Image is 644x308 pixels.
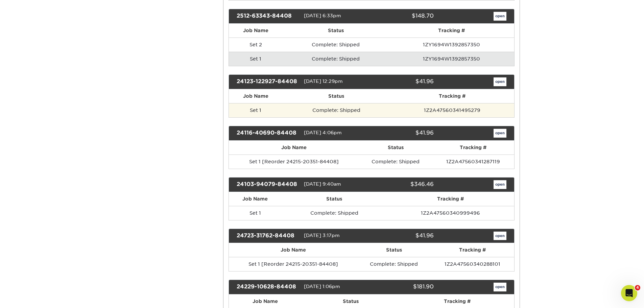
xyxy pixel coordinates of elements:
th: Status [282,192,387,206]
th: Job Name [229,192,282,206]
span: [DATE] 4:06pm [304,130,342,135]
div: $181.90 [366,283,439,291]
a: open [494,12,506,21]
iframe: Intercom live chat [621,285,637,301]
td: Set 1 [229,103,283,117]
th: Tracking # [431,243,514,257]
a: open [494,129,506,138]
td: Complete: Shipped [282,38,389,52]
a: open [494,283,506,291]
td: Set 2 [229,38,282,52]
div: $148.70 [366,12,439,21]
td: Complete: Shipped [282,52,389,66]
td: 1Z2A47560341287119 [432,155,514,169]
td: Complete: Shipped [283,103,390,117]
td: 1ZY1694W1392857350 [389,52,514,66]
div: 24116-40690-84408 [232,129,304,138]
td: Set 1 [229,52,282,66]
span: [DATE] 9:40am [304,181,341,187]
td: Complete: Shipped [357,257,430,271]
td: 1ZY1694W1392857350 [389,38,514,52]
th: Status [359,141,432,155]
th: Job Name [229,243,357,257]
td: Complete: Shipped [282,206,387,220]
th: Status [357,243,430,257]
div: 24123-122927-84408 [232,77,304,86]
div: $41.96 [366,232,439,240]
td: 1Z2A47560340999496 [387,206,514,220]
span: [DATE] 1:06pm [304,284,340,289]
span: [DATE] 12:29pm [304,78,343,84]
th: Tracking # [390,89,514,103]
td: Set 1 [229,206,282,220]
th: Job Name [229,141,359,155]
div: 24723-31762-84408 [232,232,304,240]
th: Tracking # [432,141,514,155]
th: Job Name [229,89,283,103]
a: open [494,232,506,240]
div: $41.96 [366,129,439,138]
div: 2512-63343-84408 [232,12,304,21]
span: 4 [635,285,640,290]
th: Tracking # [389,24,514,38]
th: Job Name [229,24,282,38]
th: Status [283,89,390,103]
div: $41.96 [366,77,439,86]
td: 1Z2A47560340288101 [431,257,514,271]
a: open [494,77,506,86]
td: 1Z2A47560341495279 [390,103,514,117]
td: Set 1 [Reorder 24215-20351-84408] [229,155,359,169]
a: open [494,180,506,189]
div: 24229-10628-84408 [232,283,304,291]
div: 24103-94079-84408 [232,180,304,189]
th: Tracking # [387,192,514,206]
span: [DATE] 3:17pm [304,233,340,238]
span: [DATE] 6:33pm [304,13,341,18]
td: Complete: Shipped [359,155,432,169]
div: $346.46 [366,180,439,189]
th: Status [282,24,389,38]
td: Set 1 [Reorder 24215-20351-84408] [229,257,357,271]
